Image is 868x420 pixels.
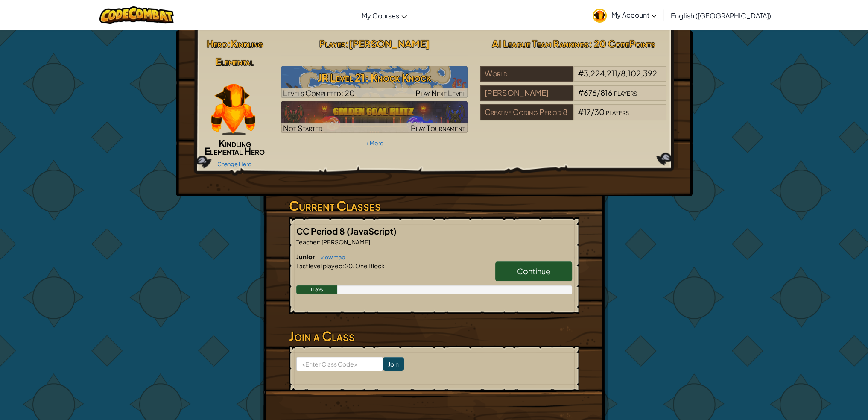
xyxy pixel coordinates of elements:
[207,38,227,50] span: Hero
[289,326,579,346] h3: Join a Class
[205,137,265,157] span: Kindling Elemental Hero
[611,10,657,19] span: My Account
[617,68,621,78] span: /
[578,68,584,78] span: #
[281,66,468,98] a: Play Next Level
[227,38,231,50] span: :
[296,262,342,270] span: Last level played
[357,4,411,27] a: My Courses
[296,238,319,246] span: Teacher
[415,88,465,98] span: Play Next Level
[621,68,662,78] span: 8,102,392
[362,11,399,20] span: My Courses
[666,4,775,27] a: English ([GEOGRAPHIC_DATA])
[99,6,174,24] img: CodeCombat logo
[584,107,591,117] span: 17
[217,161,252,167] a: Change Hero
[480,112,667,122] a: Creative Coding Period 8#17/30players
[296,285,338,294] div: 11.6%
[289,196,579,215] h3: Current Classes
[593,9,607,23] img: avatar
[588,2,661,29] a: My Account
[342,262,344,270] span: :
[589,38,655,50] span: : 20 CodePoints
[578,88,584,97] span: #
[584,88,597,97] span: 676
[480,74,667,84] a: World#3,224,211/8,102,392players
[283,123,323,133] span: Not Started
[670,11,771,20] span: English ([GEOGRAPHIC_DATA])
[321,238,370,246] span: [PERSON_NAME]
[348,38,429,50] span: [PERSON_NAME]
[296,226,347,236] span: CC Period 8
[281,101,468,133] img: Golden Goal
[354,262,385,270] span: One Block
[578,107,584,117] span: #
[211,84,255,135] img: KindlingElementalPaperDoll.png
[597,88,600,97] span: /
[480,93,667,103] a: [PERSON_NAME]#676/816players
[316,254,345,261] a: view map
[594,107,605,117] span: 30
[600,88,613,97] span: 816
[591,107,594,117] span: /
[480,66,573,82] div: World
[411,123,465,133] span: Play Tournament
[480,104,573,120] div: Creative Coding Period 8
[296,357,383,371] input: <Enter Class Code>
[606,107,629,117] span: players
[283,88,355,98] span: Levels Completed: 20
[319,38,345,50] span: Player
[383,357,404,371] input: Join
[281,66,468,98] img: JR Level 21: Knock Knock
[480,85,573,101] div: [PERSON_NAME]
[584,68,617,78] span: 3,224,211
[319,238,321,246] span: :
[344,262,354,270] span: 20.
[517,266,550,276] span: Continue
[347,226,397,236] span: (JavaScript)
[216,38,263,68] span: Kindling Elemental
[345,38,348,50] span: :
[492,38,589,50] span: AI League Team Rankings
[365,140,383,147] a: + More
[281,68,468,87] h3: JR Level 21: Knock Knock
[281,101,468,133] a: Not StartedPlay Tournament
[296,253,316,261] span: Junior
[614,88,637,97] span: players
